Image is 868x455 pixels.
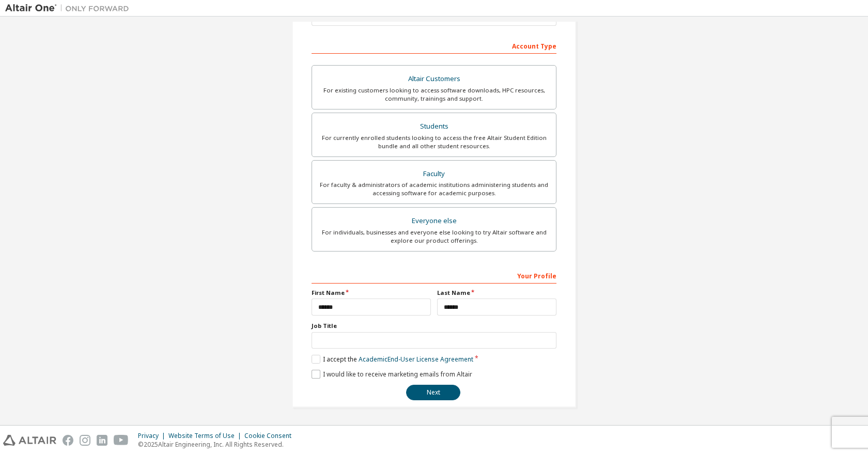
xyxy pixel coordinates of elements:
img: Altair One [5,3,134,13]
img: facebook.svg [63,435,73,446]
div: Cookie Consent [244,432,298,440]
div: Faculty [318,167,550,181]
img: instagram.svg [80,435,90,446]
div: For currently enrolled students looking to access the free Altair Student Edition bundle and all ... [318,134,550,150]
img: altair_logo.svg [3,435,56,446]
div: For existing customers looking to access software downloads, HPC resources, community, trainings ... [318,86,550,103]
p: © 2025 Altair Engineering, Inc. All Rights Reserved. [138,440,298,449]
div: Students [318,119,550,134]
label: I would like to receive marketing emails from Altair [312,370,472,379]
label: Job Title [312,322,556,330]
div: For faculty & administrators of academic institutions administering students and accessing softwa... [318,181,550,197]
div: Your Profile [312,267,556,284]
button: Next [406,385,460,400]
label: Last Name [437,289,556,297]
div: Website Terms of Use [168,432,244,440]
label: I accept the [312,355,473,364]
div: Everyone else [318,214,550,228]
div: Altair Customers [318,72,550,86]
div: For individuals, businesses and everyone else looking to try Altair software and explore our prod... [318,228,550,245]
div: Account Type [312,37,556,54]
img: youtube.svg [114,435,129,446]
a: Academic End-User License Agreement [359,355,473,364]
label: First Name [312,289,431,297]
img: linkedin.svg [97,435,107,446]
div: Privacy [138,432,168,440]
